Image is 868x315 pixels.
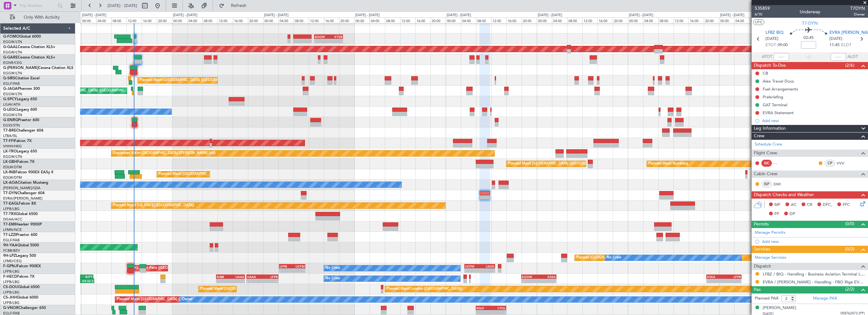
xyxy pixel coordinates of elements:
a: LTBA/ISL [3,133,17,138]
a: EGGW/LTN [3,113,22,117]
span: Permits [754,221,769,228]
a: EGNR/CEG [3,60,22,65]
span: G-SPCY [3,97,17,101]
a: LX-AOACitation Mustang [3,181,48,185]
div: [DATE] - [DATE] [173,13,197,18]
span: G-VNOR [3,306,19,310]
div: 16:00 [142,17,157,23]
div: CB [763,71,768,76]
span: 9H-YAA [3,244,17,247]
a: LGAV/ATH [3,102,20,107]
div: 08:00 [202,17,218,23]
div: - [230,279,244,283]
div: EGGW [522,275,539,279]
span: G-FOMO [3,35,19,39]
a: EGGW/LTN [3,71,22,76]
a: LFBZ / BIQ - Handling - Business Aviation Terminal LFBZ / BIQ [763,271,865,277]
div: 00:00 [81,17,96,23]
div: EVRA Statement [763,110,794,115]
span: Pax [754,286,761,293]
div: 16:00 [415,17,431,23]
span: T7-TRX [3,212,16,216]
span: T7-EAGL [3,202,19,206]
span: LX-TRO [3,150,17,153]
div: 04:00 [734,17,749,23]
a: 9H-LPZLegacy 500 [3,254,36,258]
a: LFMN/NCE [3,227,22,232]
div: - [247,279,262,283]
a: T7-FFIFalcon 7X [3,139,32,143]
a: CS-JHHGlobal 6000 [3,296,38,300]
button: Only With Activity [7,12,69,22]
a: Manage Permits [755,230,785,236]
span: 09:00 [778,42,788,48]
span: G-JAGA [3,87,18,91]
a: EGGW/LTN [3,40,22,44]
div: 08:00 [567,17,582,23]
a: G-GAALCessna Citation XLS+ [3,45,55,49]
div: 16:00 [324,17,339,23]
div: 20:00 [522,17,537,23]
span: Cabin Crew [754,170,778,178]
div: 12:00 [673,17,689,23]
span: (0/0) [845,220,854,227]
div: 04:00 [461,17,476,23]
div: SIC [761,160,772,167]
span: 9H-LPZ [3,254,16,258]
a: G-JAGAPhenom 300 [3,87,40,91]
div: [DATE] - [DATE] [264,13,288,18]
span: (0/2) [845,246,854,252]
div: Unplanned Maint [GEOGRAPHIC_DATA] ([PERSON_NAME] Intl) [113,149,215,158]
div: 08:00 [294,17,309,23]
div: - [217,279,230,283]
div: 16:00 [598,17,613,23]
a: G-ENRGPraetor 600 [3,118,39,122]
div: - [315,39,328,43]
div: 00:00 [628,17,643,23]
div: 08:00 [476,17,491,23]
div: UAAA [247,275,262,279]
span: [DATE] [766,36,778,42]
a: EGSS/STN [3,123,20,128]
div: UCFM [292,264,305,268]
span: Dispatch To-Dos [754,62,786,69]
div: LFPB [262,275,277,279]
div: EGGW [315,35,328,39]
span: Leg Information [754,125,786,132]
div: Planned Maint [GEOGRAPHIC_DATA] ([GEOGRAPHIC_DATA]) [117,295,216,304]
div: 00:00 [263,17,278,23]
div: RJTT [76,275,93,279]
div: [DATE] - [DATE] [355,13,380,18]
div: Planned Maint [GEOGRAPHIC_DATA] ([GEOGRAPHIC_DATA]) [508,159,608,169]
div: - [476,310,491,314]
a: G-LEGCLegacy 600 [3,108,37,112]
a: G-SIRSCitation Excel [3,77,40,80]
div: 04:00 [278,17,294,23]
span: ATOT [762,54,772,60]
a: F-GPNJFalcon 900EX [3,264,41,268]
div: Alex Travel Docs [763,78,794,84]
div: [DATE] - [DATE] [82,13,106,18]
div: Prebriefing [763,94,783,100]
div: - [539,279,556,283]
div: 20:00 [157,17,172,23]
span: G-LEGC [3,108,17,112]
span: AC [791,202,797,208]
div: [DATE] - [DATE] [720,13,744,18]
div: 04:00 [96,17,111,23]
div: [DATE] - [DATE] [447,13,471,18]
div: 08:00 [658,17,673,23]
div: Add new [762,239,865,244]
a: T7-EAGLFalcon 8X [3,202,36,206]
span: DFC, [823,202,832,208]
div: - [329,39,342,43]
div: - [480,269,495,272]
span: ETOT [766,42,776,48]
a: T7-TRXGlobal 6500 [3,212,38,216]
a: LX-INBFalcon 900EX EASy II [3,170,53,174]
a: T7-LZZIPraetor 600 [3,233,37,237]
div: CP [825,160,835,167]
span: FP [774,211,779,217]
a: LFMD/CEQ [3,259,22,263]
a: DGAA/ACC [3,217,22,222]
